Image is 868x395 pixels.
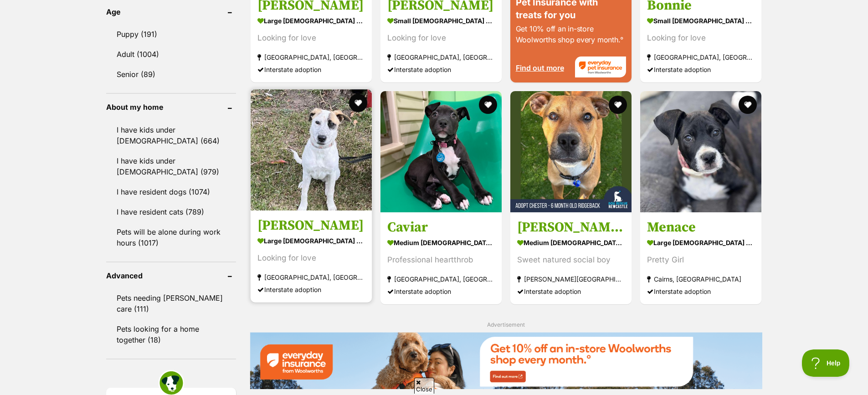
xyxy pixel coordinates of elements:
[517,219,625,236] h3: [PERSON_NAME] - [DEMOGRAPHIC_DATA][GEOGRAPHIC_DATA]
[387,32,495,44] div: Looking for love
[609,96,627,114] button: favourite
[106,319,236,349] a: Pets looking for a home together (18)
[380,212,502,305] a: Caviar medium [DEMOGRAPHIC_DATA] Dog Professional heartthrob [GEOGRAPHIC_DATA], [GEOGRAPHIC_DATA]...
[106,182,236,201] a: I have resident dogs (1074)
[802,349,850,377] iframe: Help Scout Beacon - Open
[414,378,434,394] span: Close
[387,273,495,286] strong: [GEOGRAPHIC_DATA], [GEOGRAPHIC_DATA]
[517,273,625,286] strong: [PERSON_NAME][GEOGRAPHIC_DATA], [GEOGRAPHIC_DATA]
[257,235,365,248] strong: large [DEMOGRAPHIC_DATA] Dog
[257,14,365,27] strong: large [DEMOGRAPHIC_DATA] Dog
[106,272,236,280] header: Advanced
[647,63,755,76] div: Interstate adoption
[510,212,632,305] a: [PERSON_NAME] - [DEMOGRAPHIC_DATA][GEOGRAPHIC_DATA] medium [DEMOGRAPHIC_DATA] Dog Sweet natured s...
[487,321,525,328] span: Advertisement
[479,96,497,114] button: favourite
[106,120,236,150] a: I have kids under [DEMOGRAPHIC_DATA] (664)
[106,103,236,111] header: About my home
[106,8,236,16] header: Age
[106,202,236,221] a: I have resident cats (789)
[647,254,755,267] div: Pretty Girl
[380,91,502,212] img: Caviar - Staffordshire Bull Terrier Dog
[647,273,755,286] strong: Cairns, [GEOGRAPHIC_DATA]
[647,14,755,27] strong: small [DEMOGRAPHIC_DATA] Dog
[387,236,495,250] strong: medium [DEMOGRAPHIC_DATA] Dog
[106,45,236,64] a: Adult (1004)
[647,32,755,44] div: Looking for love
[257,252,365,265] div: Looking for love
[739,96,757,114] button: favourite
[257,32,365,44] div: Looking for love
[517,254,625,267] div: Sweet natured social boy
[106,65,236,84] a: Senior (89)
[250,332,762,391] a: Everyday Insurance promotional banner
[387,219,495,236] h3: Caviar
[257,63,365,76] div: Interstate adoption
[257,272,365,284] strong: [GEOGRAPHIC_DATA], [GEOGRAPHIC_DATA]
[349,94,367,112] button: favourite
[647,236,755,250] strong: large [DEMOGRAPHIC_DATA] Dog
[517,236,625,250] strong: medium [DEMOGRAPHIC_DATA] Dog
[517,286,625,298] div: Interstate adoption
[647,286,755,298] div: Interstate adoption
[106,25,236,44] a: Puppy (191)
[257,217,365,235] h3: [PERSON_NAME]
[640,91,761,212] img: Menace - Mastiff Dog
[387,51,495,63] strong: [GEOGRAPHIC_DATA], [GEOGRAPHIC_DATA]
[387,286,495,298] div: Interstate adoption
[387,14,495,27] strong: small [DEMOGRAPHIC_DATA] Dog
[250,332,762,389] img: Everyday Insurance promotional banner
[387,63,495,76] div: Interstate adoption
[257,51,365,63] strong: [GEOGRAPHIC_DATA], [GEOGRAPHIC_DATA]
[106,222,236,252] a: Pets will be alone during work hours (1017)
[387,254,495,267] div: Professional heartthrob
[106,288,236,318] a: Pets needing [PERSON_NAME] care (111)
[251,89,372,210] img: Andy - American Staffordshire Terrier Dog
[647,219,755,236] h3: Menace
[257,284,365,296] div: Interstate adoption
[647,51,755,63] strong: [GEOGRAPHIC_DATA], [GEOGRAPHIC_DATA]
[510,91,632,212] img: Chester - 6 Month Old Ridgeback - Rhodesian Ridgeback Dog
[251,210,372,303] a: [PERSON_NAME] large [DEMOGRAPHIC_DATA] Dog Looking for love [GEOGRAPHIC_DATA], [GEOGRAPHIC_DATA] ...
[640,212,761,305] a: Menace large [DEMOGRAPHIC_DATA] Dog Pretty Girl Cairns, [GEOGRAPHIC_DATA] Interstate adoption
[106,151,236,181] a: I have kids under [DEMOGRAPHIC_DATA] (979)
